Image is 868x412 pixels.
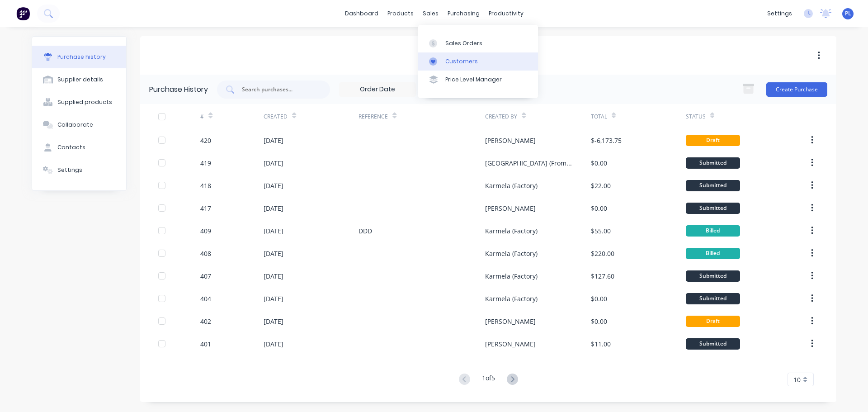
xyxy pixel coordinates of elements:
div: [DATE] [264,271,283,281]
div: Contacts [57,143,85,152]
a: Price Level Manager [418,71,538,89]
div: Submitted [686,293,740,304]
img: Factory [16,7,30,20]
div: 404 [200,294,211,303]
div: products [383,7,418,20]
div: $220.00 [591,249,614,258]
div: Submitted [686,203,740,214]
div: Karmela (Factory) [485,181,538,190]
div: 402 [200,317,211,326]
div: Created [264,113,288,121]
span: 10 [793,375,801,384]
div: 417 [200,204,211,213]
button: Contacts [32,136,126,159]
div: 401 [200,339,211,349]
div: 408 [200,249,211,258]
div: [PERSON_NAME] [485,204,536,213]
div: # [200,113,204,121]
div: Draft [686,135,740,146]
div: $11.00 [591,339,611,349]
div: [DATE] [264,294,283,303]
div: Sales Orders [445,39,482,47]
div: 418 [200,181,211,190]
button: Settings [32,159,126,181]
div: $0.00 [591,294,607,303]
button: Purchase history [32,46,126,68]
div: Submitted [686,180,740,191]
div: 1 of 5 [482,373,495,386]
div: [DATE] [264,226,283,236]
button: Supplied products [32,91,126,114]
div: Reference [359,113,388,121]
div: [DATE] [264,158,283,168]
div: Purchase History [149,84,208,95]
div: [DATE] [264,249,283,258]
div: [GEOGRAPHIC_DATA] (From Factory) [485,158,572,168]
div: purchasing [443,7,484,20]
div: Karmela (Factory) [485,271,538,281]
a: Sales Orders [418,34,538,52]
div: Billed [686,248,740,259]
div: $22.00 [591,181,611,190]
div: Karmela (Factory) [485,249,538,258]
div: [DATE] [264,181,283,190]
div: Created By [485,113,517,121]
div: Karmela (Factory) [485,226,538,236]
div: Submitted [686,270,740,282]
div: 409 [200,226,211,236]
div: Price Level Manager [445,76,502,84]
div: Customers [445,57,478,66]
div: [DATE] [264,339,283,349]
div: [PERSON_NAME] [485,339,536,349]
div: $55.00 [591,226,611,236]
div: Supplied products [57,98,112,106]
div: Supplier details [57,76,103,84]
div: $-6,173.75 [591,136,622,145]
div: $0.00 [591,204,607,213]
div: 407 [200,271,211,281]
div: $0.00 [591,158,607,168]
div: Submitted [686,157,740,169]
div: Status [686,113,706,121]
div: DDD [359,226,372,236]
button: Collaborate [32,114,126,136]
a: Customers [418,52,538,71]
div: [PERSON_NAME] [485,317,536,326]
div: $0.00 [591,317,607,326]
button: Create Purchase [766,82,827,97]
span: PL [845,9,851,18]
div: 419 [200,158,211,168]
div: [PERSON_NAME] [485,136,536,145]
input: Search purchases... [241,85,316,94]
div: [DATE] [264,317,283,326]
div: Total [591,113,607,121]
div: Settings [57,166,82,174]
div: [DATE] [264,136,283,145]
div: settings [763,7,797,20]
div: $127.60 [591,271,614,281]
button: Supplier details [32,68,126,91]
input: Order Date [340,83,415,96]
div: Draft [686,316,740,327]
div: sales [418,7,443,20]
div: productivity [484,7,528,20]
div: [DATE] [264,204,283,213]
div: Submitted [686,338,740,350]
div: Collaborate [57,121,93,129]
div: Purchase history [57,53,106,61]
div: Billed [686,225,740,237]
a: dashboard [340,7,383,20]
div: 420 [200,136,211,145]
div: Karmela (Factory) [485,294,538,303]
